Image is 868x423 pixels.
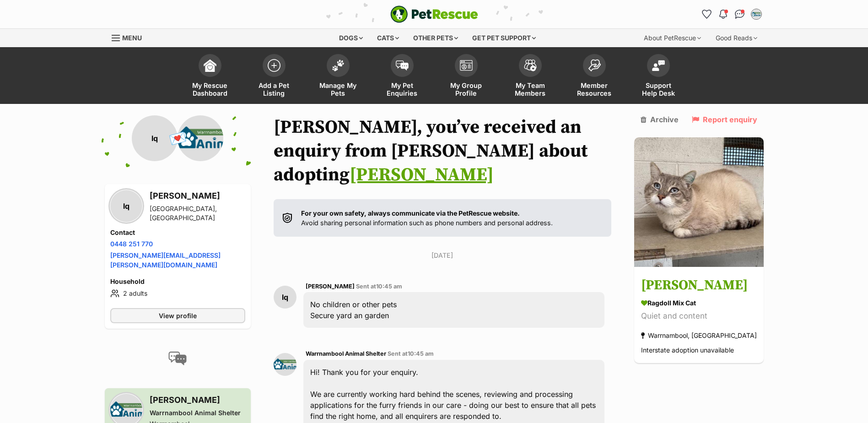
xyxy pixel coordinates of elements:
a: [PERSON_NAME] Ragdoll Mix Cat Quiet and content Warrnambool, [GEOGRAPHIC_DATA] Interstate adoptio... [634,269,764,363]
div: Cats [371,29,405,47]
span: Menu [122,34,142,42]
img: Alicia franklin profile pic [752,10,761,19]
img: Warrnambool Animal Shelter profile pic [178,115,223,161]
span: Manage My Pets [318,81,359,97]
a: [PERSON_NAME][EMAIL_ADDRESS][PERSON_NAME][DOMAIN_NAME] [110,251,221,269]
img: Warrnambool Animal Shelter profile pic [274,353,297,376]
div: About PetRescue [637,29,707,47]
div: Warrnambool Animal Shelter [150,408,246,418]
img: notifications-46538b983faf8c2785f20acdc204bb7945ddae34d4c08c2a6579f10ce5e182be.svg [719,10,727,19]
img: group-profile-icon-3fa3cf56718a62981997c0bc7e787c4b2cf8bcc04b72c1350f741eb67cf2f40e.svg [460,60,473,71]
img: manage-my-pets-icon-02211641906a0b7f246fdf0571729dbe1e7629f14944591b6c1af311fb30b64b.svg [332,60,345,71]
div: lq [274,286,297,309]
img: help-desk-icon-fdf02630f3aa405de69fd3d07c3f3aa587a6932b1a1747fa1d2bba05be0121f9.svg [652,60,665,71]
a: My Team Members [498,49,562,104]
span: Support Help Desk [638,81,679,97]
a: My Rescue Dashboard [178,49,242,104]
span: View profile [159,311,197,320]
a: Report enquiry [692,115,757,124]
a: PetRescue [390,5,478,23]
span: Warrnambool Animal Shelter [306,350,386,357]
h4: Contact [110,228,246,237]
div: Warrnambool, [GEOGRAPHIC_DATA] [641,330,757,342]
a: Manage My Pets [306,49,370,104]
img: Stewart [634,137,764,267]
a: [PERSON_NAME] [350,163,494,186]
li: 2 adults [110,288,246,299]
div: Dogs [333,29,369,47]
a: My Pet Enquiries [370,49,434,104]
a: Add a Pet Listing [242,49,306,104]
span: My Pet Enquiries [382,81,423,97]
ul: Account quick links [700,7,764,22]
div: Ragdoll Mix Cat [641,298,757,308]
img: conversation-icon-4a6f8262b818ee0b60e3300018af0b2d0b884aa5de6e9bcb8d3d4eeb1a70a7c4.svg [168,352,187,365]
a: Menu [112,29,148,45]
span: 10:45 am [376,283,402,290]
div: Quiet and content [641,310,757,323]
img: member-resources-icon-8e73f808a243e03378d46382f2149f9095a855e16c252ad45f914b54edf8863c.svg [588,59,601,71]
span: Sent at [388,350,434,357]
a: My Group Profile [434,49,498,104]
span: 10:45 am [408,350,434,357]
button: My account [749,7,764,22]
h1: [PERSON_NAME], you’ve received an enquiry from [PERSON_NAME] about adopting [274,115,611,187]
img: team-members-icon-5396bd8760b3fe7c0b43da4ab00e1e3bb1a5d9ba89233759b79545d2d3fc5d0d.svg [524,60,537,71]
span: Interstate adoption unavailable [641,347,734,354]
h3: [PERSON_NAME] [641,276,757,296]
span: My Group Profile [446,81,487,97]
a: View profile [110,308,246,323]
span: My Team Members [510,81,551,97]
span: Sent at [356,283,402,290]
div: No children or other pets Secure yard an garden [303,292,604,328]
h4: Household [110,277,246,286]
div: Get pet support [466,29,542,47]
img: pet-enquiries-icon-7e3ad2cf08bfb03b45e93fb7055b45f3efa6380592205ae92323e6603595dc1f.svg [396,60,409,70]
div: Other pets [407,29,464,47]
img: chat-41dd97257d64d25036548639549fe6c8038ab92f7586957e7f3b1b290dea8141.svg [735,10,744,19]
a: Favourites [700,7,714,22]
span: Member Resources [574,81,615,97]
div: Good Reads [709,29,764,47]
img: logo-e224e6f780fb5917bec1dbf3a21bbac754714ae5b6737aabdf751b685950b380.svg [390,5,478,23]
span: [PERSON_NAME] [306,283,355,290]
p: [DATE] [274,250,611,260]
a: Support Help Desk [626,49,690,104]
span: My Rescue Dashboard [189,81,231,97]
a: 0448 251 770 [110,240,153,248]
a: Archive [641,115,679,124]
h3: [PERSON_NAME] [150,190,246,202]
p: Avoid sharing personal information such as phone numbers and personal address. [301,208,553,228]
span: Add a Pet Listing [253,81,295,97]
a: Conversations [733,7,747,22]
h3: [PERSON_NAME] [150,394,246,407]
div: lq [132,115,178,161]
a: Member Resources [562,49,626,104]
span: 💌 [167,129,188,148]
div: lq [110,190,142,222]
img: add-pet-listing-icon-0afa8454b4691262ce3f59096e99ab1cd57d4a30225e0717b998d2c9b9846f56.svg [268,59,280,72]
div: [GEOGRAPHIC_DATA], [GEOGRAPHIC_DATA] [150,204,246,222]
img: dashboard-icon-eb2f2d2d3e046f16d808141f083e7271f6b2e854fb5c12c21221c1fb7104beca.svg [204,59,216,72]
button: Notifications [716,7,731,22]
strong: For your own safety, always communicate via the PetRescue website. [301,209,520,217]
